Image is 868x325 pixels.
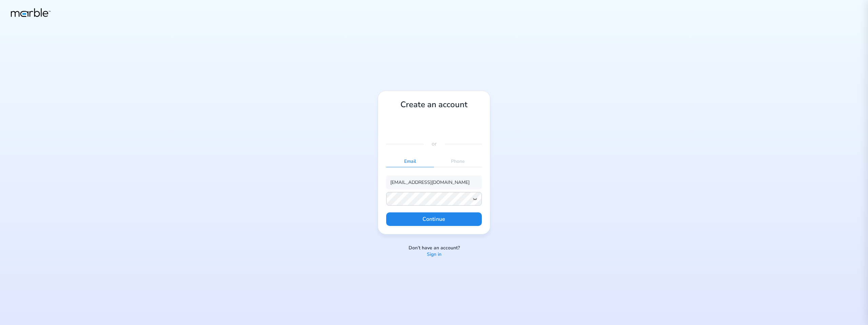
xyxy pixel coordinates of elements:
button: Continue [386,212,482,226]
p: or [432,140,437,148]
h1: Create an account [386,99,482,110]
a: Sign in [427,251,441,258]
p: Email [386,156,434,167]
p: Don’t have an account? [409,245,460,251]
input: Account email [386,175,482,189]
p: Phone [434,156,482,167]
iframe: Кнопка "Войти с аккаунтом Google" [383,117,472,132]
